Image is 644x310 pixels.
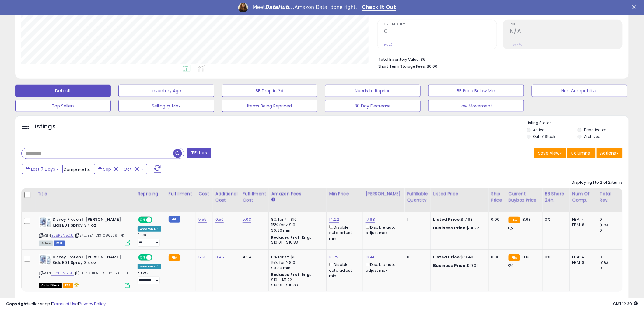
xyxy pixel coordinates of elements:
img: 51sptzAibRL._SL40_.jpg [39,254,51,265]
small: FBA [169,254,180,261]
button: Inventory Age [118,85,214,97]
div: Displaying 1 to 2 of 2 items [572,180,623,186]
div: Fulfillable Quantity [407,191,428,203]
li: $6 [378,55,618,63]
button: Default [15,85,111,97]
div: Preset: [138,233,161,247]
div: $10 - $11.72 [271,278,322,283]
div: Amazon AI * [138,226,161,232]
div: Current Buybox Price [509,191,540,203]
a: 5.03 [243,216,251,223]
div: 0.00 [491,217,501,222]
div: $10.01 - $10.83 [271,240,322,245]
div: 0 [600,265,625,271]
span: | SKU: D-BEA-DIS-086539-1PK-1 [39,271,130,280]
div: 8% for <= $10 [271,254,322,260]
div: 0% [545,217,565,222]
button: Filters [187,148,211,158]
small: FBM [169,216,180,223]
div: ASIN: [39,217,130,245]
img: Profile image for Georgie [238,3,248,12]
div: 0 [600,228,625,233]
div: Amazon Fees [271,191,324,197]
span: 13.63 [521,254,531,260]
div: $10.01 - $10.83 [271,283,322,288]
div: seller snap | | [6,301,106,307]
div: Disable auto adjust min [329,261,358,279]
span: ROI [510,23,622,26]
span: FBM [54,241,65,246]
label: Active [533,127,544,132]
div: Disable auto adjust max [366,261,400,273]
div: $0.30 min [271,228,322,233]
div: Additional Cost [215,191,238,203]
b: Reduced Prof. Rng. [271,235,311,240]
b: Total Inventory Value: [378,57,420,62]
button: BB Price Below Min [428,85,524,97]
strong: Copyright [6,301,28,307]
button: Top Sellers [15,100,111,112]
small: Prev: 0 [384,43,393,46]
b: Listed Price: [433,216,461,222]
a: Check It Out [362,4,396,11]
div: FBM: 8 [572,260,593,265]
div: 15% for > $10 [271,222,322,228]
h5: Listings [32,122,56,131]
div: Title [37,191,132,197]
div: FBM: 8 [572,222,593,228]
div: Num of Comp. [572,191,595,203]
span: | SKU: BEA-DIS-086539-1PK-1 [75,233,127,238]
span: OFF [152,217,161,223]
a: B08P6M5DJL [51,233,74,238]
div: Repricing [138,191,163,197]
div: Cost [198,191,210,197]
button: Needs to Reprice [325,85,421,97]
a: 13.72 [329,254,338,260]
div: $19.40 [433,254,484,260]
a: Terms of Use [52,301,78,307]
div: 15% for > $10 [271,260,322,265]
b: Business Price: [433,225,467,231]
span: Sep-30 - Oct-06 [103,166,140,172]
div: Fulfillment [169,191,193,197]
label: Out of Stock [533,134,555,139]
button: BB Drop in 7d [222,85,317,97]
div: Close [632,5,639,9]
div: Disable auto adjust max [366,224,400,236]
button: 30 Day Decrease [325,100,421,112]
div: Ship Price [491,191,503,203]
small: FBA [509,217,520,223]
h2: N/A [510,28,622,36]
span: FBA [63,283,73,288]
p: Listing States: [527,120,629,126]
b: Short Term Storage Fees: [378,64,426,69]
div: 1 [407,217,426,222]
div: Preset: [138,271,161,284]
div: 0.00 [491,254,501,260]
button: Non Competitive [532,85,627,97]
button: Columns [567,148,596,158]
div: $0.30 min [271,265,322,271]
a: B08P6M5DJL [51,271,74,276]
div: 0 [407,254,426,260]
div: Disable auto adjust min [329,224,358,241]
div: 0% [545,254,565,260]
span: Last 7 Days [31,166,55,172]
small: (0%) [600,260,608,265]
div: Total Rev. [600,191,622,203]
span: Columns [571,150,590,156]
button: Low Movement [428,100,524,112]
i: DataHub... [265,4,295,10]
div: $19.01 [433,263,484,268]
a: 19.40 [366,254,376,260]
b: Business Price: [433,263,467,268]
h2: 0 [384,28,497,36]
a: 5.55 [198,254,207,260]
div: FBA: 4 [572,254,593,260]
div: [PERSON_NAME] [366,191,402,197]
div: 8% for <= $10 [271,217,322,222]
b: Disney Frozen II [PERSON_NAME] Kids EDT Spray 3.4 oz [53,254,127,267]
div: ASIN: [39,254,130,287]
b: Disney Frozen II [PERSON_NAME] Kids EDT Spray 3.4 oz [53,217,127,230]
span: ON [139,255,146,260]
